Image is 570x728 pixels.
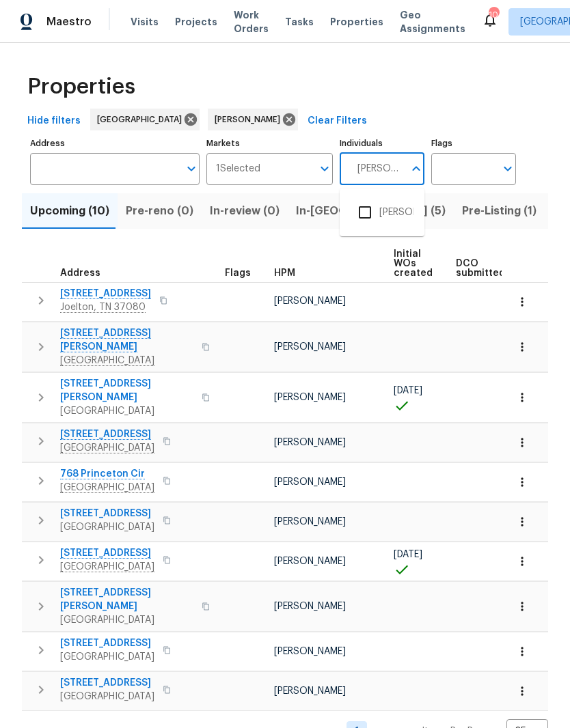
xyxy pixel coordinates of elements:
div: 10 [489,8,498,22]
span: [STREET_ADDRESS][PERSON_NAME] [60,586,193,613]
span: [DATE] [394,550,422,559]
span: [PERSON_NAME] [274,686,346,696]
span: DCO submitted [456,259,505,278]
span: [STREET_ADDRESS] [60,507,154,520]
span: [GEOGRAPHIC_DATA] [60,613,193,627]
span: Clear Filters [308,113,367,130]
input: Search ... [349,153,404,185]
button: Hide filters [22,109,86,134]
span: [PERSON_NAME] [274,647,346,656]
div: [PERSON_NAME] [208,109,298,130]
span: Work Orders [234,8,269,36]
span: Pre-reno (0) [126,201,193,221]
span: [PERSON_NAME] [274,342,346,352]
span: Maestro [46,15,92,29]
span: [GEOGRAPHIC_DATA] [60,690,154,703]
span: [GEOGRAPHIC_DATA] [60,650,154,664]
button: Close [407,159,426,178]
span: [PERSON_NAME] [215,113,286,126]
span: [GEOGRAPHIC_DATA] [60,404,193,418]
button: Clear Filters [302,109,372,134]
span: HPM [274,268,295,278]
span: Pre-Listing (1) [462,201,537,221]
span: [PERSON_NAME] [274,477,346,487]
button: Open [498,159,517,178]
span: [PERSON_NAME] [274,393,346,402]
span: Address [60,268,100,278]
span: Properties [27,80,135,94]
span: [STREET_ADDRESS] [60,676,154,690]
div: [GEOGRAPHIC_DATA] [90,109,200,130]
span: Initial WOs created [394,249,433,278]
label: Markets [206,139,334,148]
label: Address [30,139,200,148]
span: [PERSON_NAME] [274,517,346,527]
span: Flags [225,268,251,278]
span: Tasks [285,17,314,27]
button: Open [315,159,334,178]
span: [GEOGRAPHIC_DATA] [60,520,154,534]
span: Visits [131,15,159,29]
button: Open [182,159,201,178]
span: [PERSON_NAME] [274,296,346,306]
span: Hide filters [27,113,81,130]
span: [PERSON_NAME] [274,438,346,447]
label: Flags [431,139,516,148]
li: [PERSON_NAME] [351,198,413,227]
span: Geo Assignments [400,8,465,36]
span: 1 Selected [216,163,260,175]
span: [GEOGRAPHIC_DATA] [97,113,187,126]
label: Individuals [340,139,424,148]
span: [STREET_ADDRESS][PERSON_NAME] [60,377,193,404]
span: Projects [175,15,217,29]
span: [PERSON_NAME] [274,602,346,611]
span: Properties [330,15,383,29]
span: Upcoming (10) [30,201,109,221]
span: In-[GEOGRAPHIC_DATA] (5) [296,201,446,221]
span: [PERSON_NAME] [274,557,346,566]
span: [DATE] [394,386,422,395]
span: In-review (0) [210,201,280,221]
span: [STREET_ADDRESS] [60,636,154,650]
